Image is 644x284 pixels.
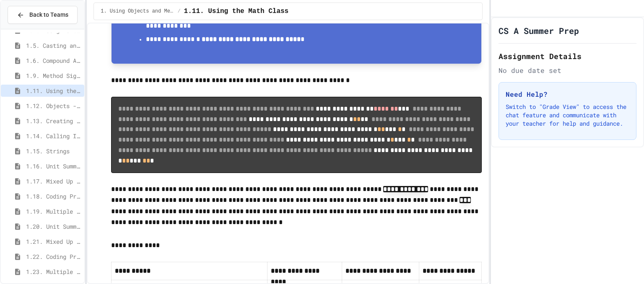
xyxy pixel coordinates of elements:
[499,65,636,75] div: No due date set
[26,177,81,186] span: 1.17. Mixed Up Code Practice 1.1-1.6
[26,56,81,65] span: 1.6. Compound Assignment Operators
[26,116,81,125] span: 1.13. Creating and Initializing Objects: Constructors
[506,103,629,128] p: Switch to "Grade View" to access the chat feature and communicate with your teacher for help and ...
[26,237,81,246] span: 1.21. Mixed Up Code Practice 1b (1.7-1.15)
[26,86,81,95] span: 1.11. Using the Math Class
[26,132,81,140] span: 1.14. Calling Instance Methods
[29,10,68,19] span: Back to Teams
[499,25,579,36] h1: CS A Summer Prep
[26,71,81,80] span: 1.9. Method Signatures
[26,252,81,261] span: 1.22. Coding Practice 1b (1.7-1.15)
[26,147,81,155] span: 1.15. Strings
[8,6,78,24] button: Back to Teams
[26,222,81,231] span: 1.20. Unit Summary 1b (1.7-1.15)
[26,267,81,276] span: 1.23. Multiple Choice Exercises for Unit 1b (1.9-1.15)
[26,192,81,201] span: 1.18. Coding Practice 1a (1.1-1.6)
[26,101,81,110] span: 1.12. Objects - Instances of Classes
[26,207,81,216] span: 1.19. Multiple Choice Exercises for Unit 1a (1.1-1.6)
[26,41,81,50] span: 1.5. Casting and Ranges of Values
[177,8,180,15] span: /
[506,89,629,99] h3: Need Help?
[499,50,636,62] h2: Assignment Details
[101,8,174,15] span: 1. Using Objects and Methods
[184,6,289,16] span: 1.11. Using the Math Class
[26,162,81,170] span: 1.16. Unit Summary 1a (1.1-1.6)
